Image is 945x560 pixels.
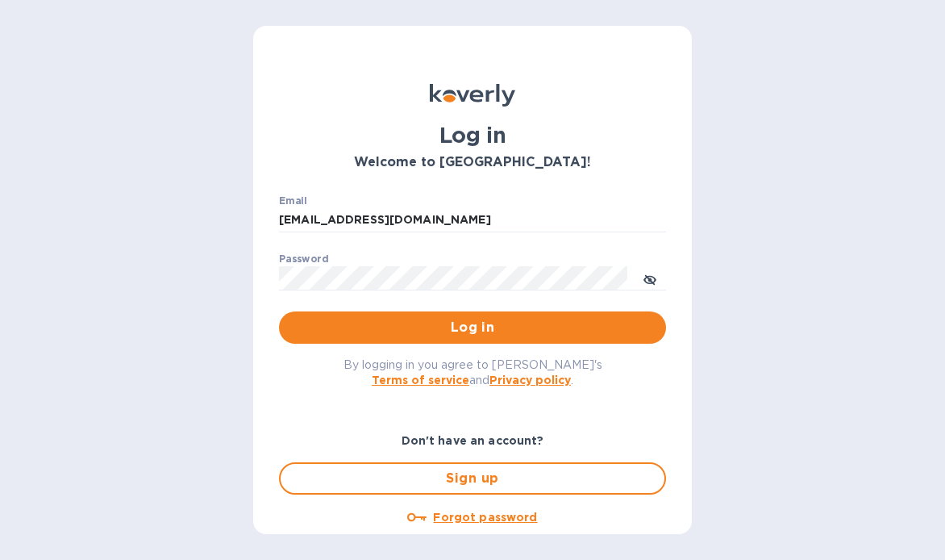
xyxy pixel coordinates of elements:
[433,511,537,524] u: Forgot password
[279,123,666,148] h1: Log in
[279,155,666,170] h3: Welcome to [GEOGRAPHIC_DATA]!
[343,358,602,387] span: By logging in you agree to [PERSON_NAME]'s and .
[293,469,652,488] span: Sign up
[430,84,515,107] img: Koverly
[279,311,666,344] button: Log in
[279,255,328,265] label: Password
[279,208,666,232] input: Enter email address
[292,318,653,337] span: Log in
[279,462,666,495] button: Sign up
[372,374,469,387] a: Terms of service
[489,374,571,387] a: Privacy policy
[634,262,666,295] button: toggle password visibility
[279,197,307,207] label: Email
[402,434,544,447] b: Don't have an account?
